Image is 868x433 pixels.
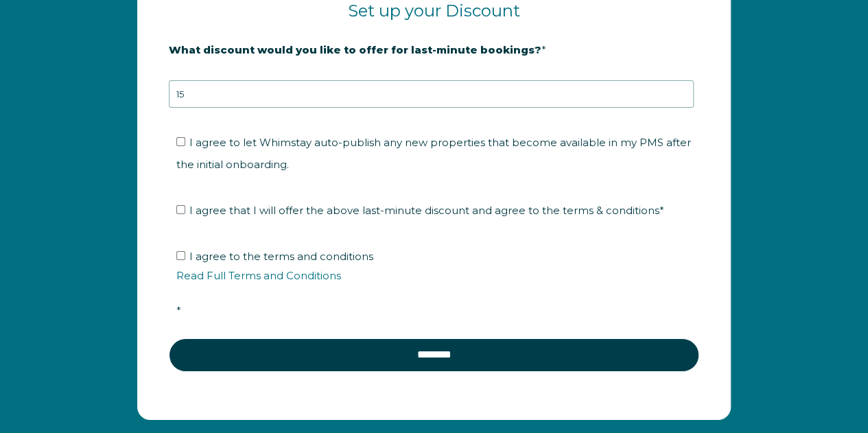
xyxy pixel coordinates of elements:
span: Set up your Discount [348,1,520,21]
a: Read Full Terms and Conditions [176,269,341,282]
input: I agree to let Whimstay auto-publish any new properties that become available in my PMS after the... [176,137,185,146]
strong: What discount would you like to offer for last-minute bookings? [169,43,541,56]
input: I agree that I will offer the above last-minute discount and agree to the terms & conditions* [176,205,185,214]
span: I agree that I will offer the above last-minute discount and agree to the terms & conditions [189,204,664,217]
span: I agree to let Whimstay auto-publish any new properties that become available in my PMS after the... [176,136,691,171]
strong: 20% is recommended, minimum of 10% [169,67,384,79]
input: I agree to the terms and conditionsRead Full Terms and Conditions* [176,251,185,260]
